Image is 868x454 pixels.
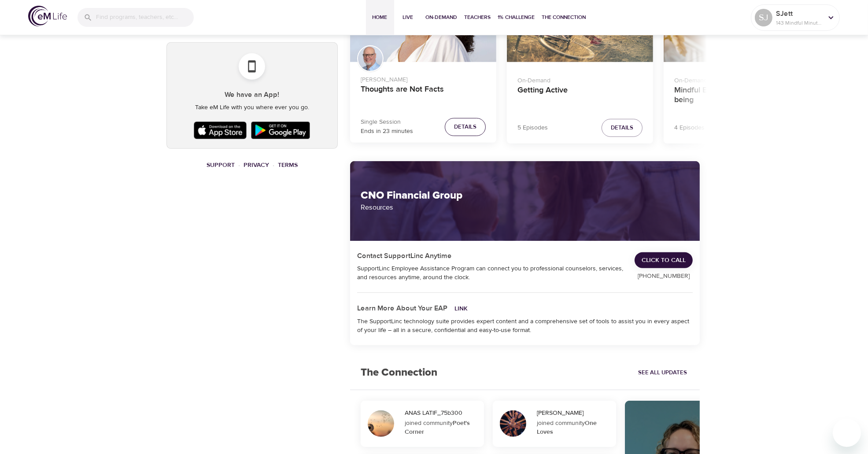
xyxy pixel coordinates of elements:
[273,159,274,171] li: ·
[445,118,486,136] button: Details
[398,13,419,22] span: Live
[96,8,194,27] input: Find programs, teachers, etc...
[192,119,249,141] img: Apple App Store
[611,123,633,133] span: Details
[537,409,613,417] div: [PERSON_NAME]
[405,419,470,436] strong: Poet's Corner
[674,73,799,85] p: On-Demand
[207,161,235,169] a: Support
[369,13,391,22] span: Home
[776,8,823,19] p: SJett
[426,13,458,22] span: On-Demand
[517,85,643,107] h4: Getting Active
[361,72,486,85] p: [PERSON_NAME]
[361,118,413,127] p: Single Session
[357,304,447,313] h5: Learn More About Your EAP
[361,202,690,213] p: Resources
[174,103,330,112] p: Take eM Life with you where ever you go.
[244,161,269,169] a: Privacy
[517,123,548,133] p: 5 Episodes
[498,13,535,22] span: 1% Challenge
[357,317,693,335] div: The SupportLinc technology suite provides expert content and a comprehensive set of tools to assi...
[776,19,823,27] p: 143 Mindful Minutes
[405,419,478,436] div: joined community
[454,122,476,132] span: Details
[635,252,693,269] a: Click to Call
[405,409,480,417] div: ANAS LATIF_75b300
[542,13,586,22] span: The Connection
[361,127,413,136] p: Ends in 23 minutes
[166,159,338,171] nav: breadcrumb
[517,73,643,85] p: On-Demand
[674,85,799,107] h4: Mindful Eating: A Path to Well-being
[350,356,448,390] h2: The Connection
[635,272,693,281] p: [PHONE_NUMBER]
[357,251,452,261] h5: Contact SupportLinc Anytime
[537,419,610,436] div: joined community
[278,161,298,169] a: Terms
[174,90,330,100] h5: We have an App!
[537,419,597,436] strong: One Loves
[833,419,861,447] iframe: Button to launch messaging window
[602,119,643,137] button: Details
[465,13,491,22] span: Teachers
[361,189,690,202] h2: CNO Financial Group
[674,123,705,133] p: 4 Episodes
[361,85,486,106] h4: Thoughts are Not Facts
[636,366,689,380] a: See All Updates
[454,305,468,313] a: Link
[238,159,240,171] li: ·
[642,255,686,266] span: Click to Call
[638,368,687,378] span: See All Updates
[755,9,772,26] div: SJ
[357,264,624,282] div: SupportLinc Employee Assistance Program can connect you to professional counselors, services, and...
[249,119,312,141] img: Google Play Store
[28,6,67,26] img: logo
